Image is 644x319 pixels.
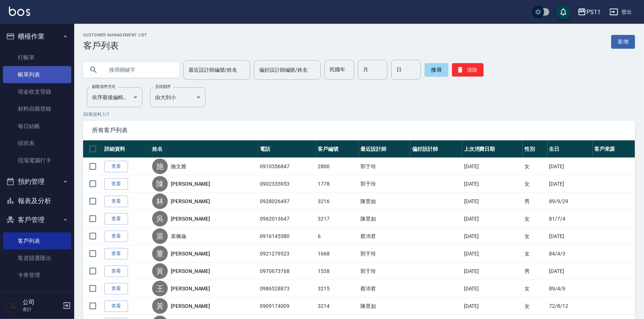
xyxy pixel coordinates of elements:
[316,193,359,210] td: 3216
[547,193,592,210] td: 89/9/29
[316,280,359,297] td: 3215
[3,287,71,306] button: 行銷工具
[87,87,143,107] div: 依序最後編輯時間
[152,263,168,279] div: 黃
[152,281,168,296] div: 王
[607,5,635,19] button: 登出
[523,297,547,315] td: 女
[171,198,210,205] a: [PERSON_NAME]
[152,246,168,261] div: 董
[547,140,592,158] th: 生日
[150,87,206,107] div: 由大到小
[258,158,316,175] td: 0910356847
[462,140,523,158] th: 上次消費日期
[547,280,592,297] td: 89/4/9
[104,213,128,225] a: 查看
[462,245,523,263] td: [DATE]
[3,100,71,117] a: 材料自購登錄
[547,245,592,263] td: 84/4/3
[104,60,174,80] input: 搜尋關鍵字
[104,283,128,294] a: 查看
[523,210,547,228] td: 女
[547,228,592,245] td: [DATE]
[104,266,128,277] a: 查看
[3,83,71,100] a: 現金收支登錄
[586,7,601,17] div: PS11
[171,285,210,292] a: [PERSON_NAME]
[462,193,523,210] td: [DATE]
[462,210,523,228] td: [DATE]
[411,140,462,158] th: 偏好設計師
[152,211,168,227] div: 吳
[171,267,210,275] a: [PERSON_NAME]
[3,250,71,267] a: 客資篩選匯出
[3,191,71,211] button: 報表及分析
[104,231,128,242] a: 查看
[462,263,523,280] td: [DATE]
[523,175,547,193] td: 女
[462,175,523,193] td: [DATE]
[462,280,523,297] td: [DATE]
[316,140,359,158] th: 客戶編號
[547,175,592,193] td: [DATE]
[152,176,168,192] div: 陳
[258,228,316,245] td: 0916145580
[102,140,150,158] th: 詳細資料
[23,306,61,313] p: 會計
[316,175,359,193] td: 1778
[83,111,635,118] p: 50 筆資料, 1 / 1
[425,63,448,77] button: 搜尋
[359,193,411,210] td: 陳昱如
[150,140,258,158] th: 姓名
[92,127,626,134] span: 所有客戶列表
[258,140,316,158] th: 電話
[152,193,168,209] div: 林
[23,299,61,306] h5: 公司
[171,163,186,170] a: 施文雅
[359,210,411,228] td: 陳昱如
[3,66,71,83] a: 帳單列表
[359,280,411,297] td: 蔡沛君
[316,158,359,175] td: 2800
[258,280,316,297] td: 0986528873
[3,172,71,191] button: 預約管理
[258,210,316,228] td: 0962013647
[316,228,359,245] td: 6
[258,297,316,315] td: 0909174009
[104,161,128,172] a: 查看
[359,263,411,280] td: 郭于玲
[3,210,71,230] button: 客戶管理
[83,33,147,38] h2: Customer Management List
[359,297,411,315] td: 陳昱如
[92,84,115,89] label: 顧客排序方式
[3,49,71,66] a: 打帳單
[6,298,21,313] img: Person
[547,158,592,175] td: [DATE]
[3,118,71,135] a: 每日結帳
[258,245,316,263] td: 0921279523
[547,263,592,280] td: [DATE]
[258,175,316,193] td: 0902335953
[359,245,411,263] td: 郭于玲
[152,159,168,174] div: 施
[575,4,604,20] button: PS11
[3,135,71,152] a: 排班表
[155,84,171,89] label: 呈現順序
[359,175,411,193] td: 郭于玲
[523,263,547,280] td: 男
[104,196,128,207] a: 查看
[547,297,592,315] td: 72/8/12
[3,152,71,169] a: 現場電腦打卡
[104,178,128,190] a: 查看
[83,40,147,51] h3: 客戶列表
[452,63,484,77] button: 清除
[258,263,316,280] td: 0970673768
[171,302,210,310] a: [PERSON_NAME]
[523,280,547,297] td: 女
[523,193,547,210] td: 男
[316,245,359,263] td: 1668
[523,158,547,175] td: 女
[359,140,411,158] th: 最近設計師
[104,300,128,312] a: 查看
[152,228,168,244] div: 菜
